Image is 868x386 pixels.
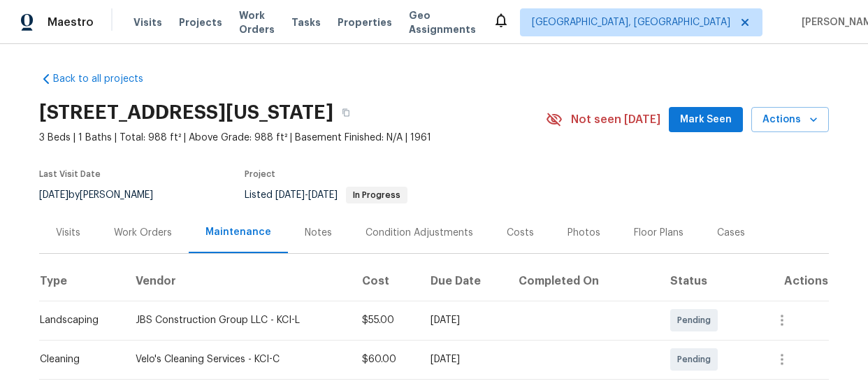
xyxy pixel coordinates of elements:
[762,111,818,129] span: Actions
[567,226,600,240] div: Photos
[205,225,271,239] div: Maintenance
[136,313,340,327] div: JBS Construction Group LLC - KCI-L
[347,191,406,199] span: In Progress
[39,262,124,301] th: Type
[409,8,476,36] span: Geo Assignments
[40,313,113,327] div: Landscaping
[133,15,162,29] span: Visits
[275,190,338,200] span: -
[39,106,333,120] h2: [STREET_ADDRESS][US_STATE]
[431,352,496,366] div: [DATE]
[48,15,94,29] span: Maestro
[677,352,716,366] span: Pending
[419,262,507,301] th: Due Date
[40,352,113,366] div: Cleaning
[677,313,716,327] span: Pending
[136,352,340,366] div: Velo's Cleaning Services - KCI-C
[634,226,683,240] div: Floor Plans
[717,226,745,240] div: Cases
[751,107,829,133] button: Actions
[366,226,473,240] div: Condition Adjustments
[532,15,730,29] span: [GEOGRAPHIC_DATA], [GEOGRAPHIC_DATA]
[305,226,332,240] div: Notes
[39,131,546,145] span: 3 Beds | 1 Baths | Total: 988 ft² | Above Grade: 988 ft² | Basement Finished: N/A | 1961
[239,8,275,36] span: Work Orders
[124,262,351,301] th: Vendor
[571,113,660,127] span: Not seen [DATE]
[754,262,829,301] th: Actions
[507,262,659,301] th: Completed On
[245,190,407,200] span: Listed
[39,170,101,178] span: Last Visit Date
[351,262,419,301] th: Cost
[39,72,173,86] a: Back to all projects
[507,226,534,240] div: Costs
[362,313,408,327] div: $55.00
[291,17,321,27] span: Tasks
[659,262,754,301] th: Status
[275,190,305,200] span: [DATE]
[680,111,732,129] span: Mark Seen
[245,170,275,178] span: Project
[56,226,80,240] div: Visits
[338,15,392,29] span: Properties
[114,226,172,240] div: Work Orders
[39,190,68,200] span: [DATE]
[39,187,170,203] div: by [PERSON_NAME]
[431,313,496,327] div: [DATE]
[308,190,338,200] span: [DATE]
[333,100,359,125] button: Copy Address
[362,352,408,366] div: $60.00
[669,107,743,133] button: Mark Seen
[179,15,222,29] span: Projects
